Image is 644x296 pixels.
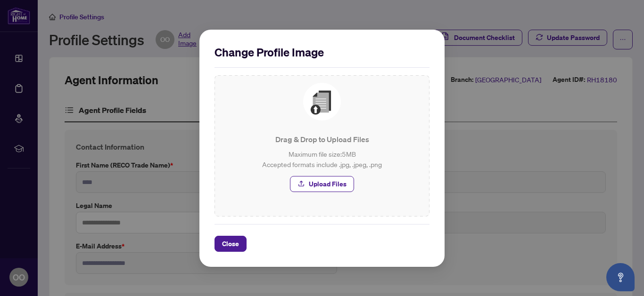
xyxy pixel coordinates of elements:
span: Close [222,236,239,251]
button: Upload Files [290,176,354,192]
button: Open asap [606,263,635,291]
button: Close [215,236,247,252]
p: Drag & Drop to Upload Files [222,134,422,145]
img: File Upload [303,83,341,120]
span: Upload Files [309,176,347,192]
h2: Change Profile Image [215,45,429,60]
span: File UploadDrag & Drop to Upload FilesMaximum file size:5MBAccepted formats include .jpg, .jpeg, ... [215,75,429,200]
p: Maximum file size: 5 MB Accepted formats include .jpg, .jpeg, .png [222,149,422,169]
